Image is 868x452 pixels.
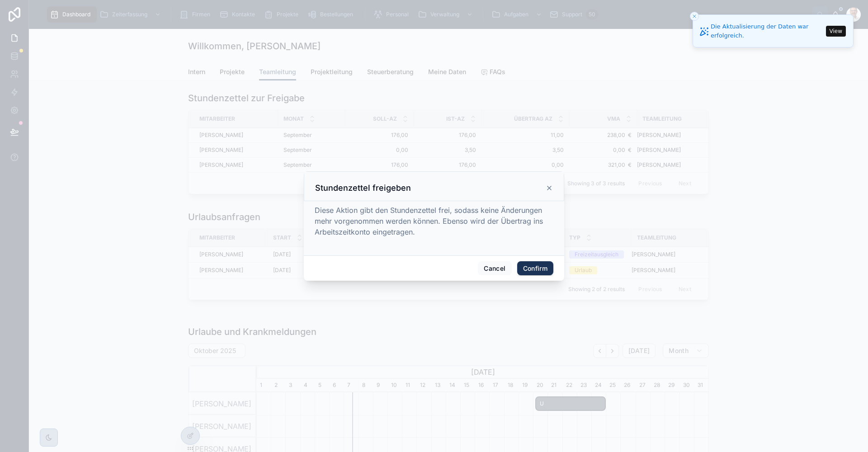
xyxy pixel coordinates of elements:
[315,206,543,236] span: Diese Aktion gibt den Stundenzettel frei, sodass keine Änderungen mehr vorgenommen werden können....
[826,26,846,37] button: View
[690,12,699,21] button: Close toast
[517,261,553,276] button: Confirm
[711,22,823,40] div: Die Aktualisierung der Daten war erfolgreich.
[478,261,511,276] button: Cancel
[315,183,411,193] h3: Stundenzettel freigeben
